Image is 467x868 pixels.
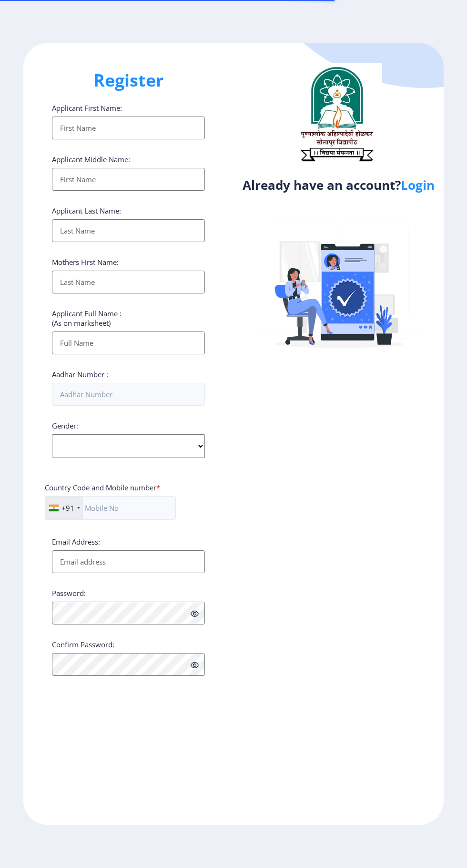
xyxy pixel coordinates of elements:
[52,588,86,598] label: Password:
[52,117,205,139] input: First Name
[52,103,122,113] label: Applicant First Name:
[401,176,435,194] a: Login
[52,421,78,430] label: Gender:
[52,271,205,293] input: Last Name
[52,550,205,573] input: Email address
[52,168,205,191] input: First Name
[52,370,108,379] label: Aadhar Number :
[52,219,205,242] input: Last Name
[291,63,382,165] img: logo
[52,257,119,267] label: Mothers First Name:
[52,383,205,406] input: Aadhar Number
[52,309,122,328] label: Applicant Full Name : (As on marksheet)
[52,537,100,546] label: Email Address:
[45,496,176,520] input: Mobile No
[255,205,422,372] img: Verified-rafiki.svg
[52,69,205,92] h1: Register
[52,206,121,215] label: Applicant Last Name:
[52,332,205,354] input: Full Name
[45,497,83,519] div: India (भारत): +91
[241,177,437,193] h4: Already have an account?
[61,503,74,513] div: +91
[52,640,114,649] label: Confirm Password:
[45,483,160,492] label: Country Code and Mobile number
[52,155,130,164] label: Applicant Middle Name:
